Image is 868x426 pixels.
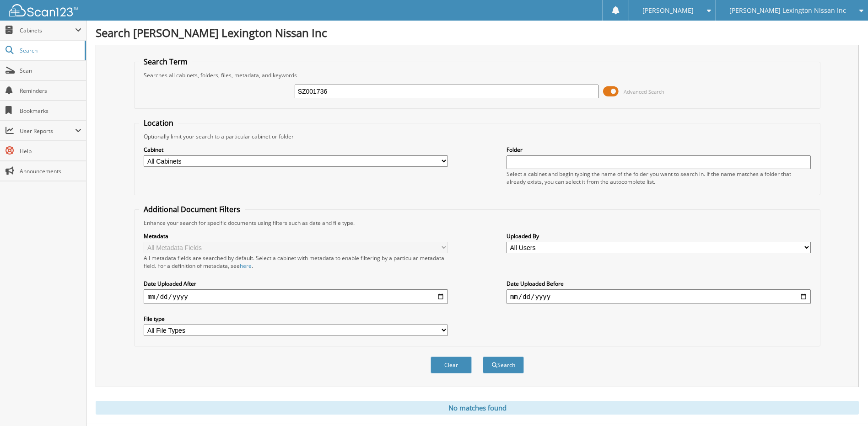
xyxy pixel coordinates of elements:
[20,167,81,175] span: Announcements
[139,133,815,140] div: Optionally limit your search to a particular cabinet or folder
[624,88,664,95] span: Advanced Search
[507,280,811,288] label: Date Uploaded Before
[642,8,694,13] span: [PERSON_NAME]
[139,204,245,214] legend: Additional Document Filters
[20,127,75,135] span: User Reports
[431,357,472,373] button: Clear
[20,87,81,95] span: Reminders
[144,146,448,154] label: Cabinet
[139,57,192,67] legend: Search Term
[139,219,815,227] div: Enhance your search for specific documents using filters such as date and file type.
[20,27,75,34] span: Cabinets
[507,146,811,154] label: Folder
[144,280,448,288] label: Date Uploaded After
[729,8,846,13] span: [PERSON_NAME] Lexington Nissan Inc
[9,4,78,16] img: scan123-logo-white.svg
[139,71,815,79] div: Searches all cabinets, folders, files, metadata, and keywords
[20,67,81,75] span: Scan
[96,401,859,415] div: No matches found
[20,147,81,155] span: Help
[483,357,524,373] button: Search
[20,107,81,115] span: Bookmarks
[144,254,448,270] div: All metadata fields are searched by default. Select a cabinet with metadata to enable filtering b...
[144,289,448,304] input: start
[20,47,80,54] span: Search
[144,232,448,240] label: Metadata
[240,262,252,270] a: here
[507,170,811,186] div: Select a cabinet and begin typing the name of the folder you want to search in. If the name match...
[139,118,178,128] legend: Location
[96,25,859,40] h1: Search [PERSON_NAME] Lexington Nissan Inc
[507,289,811,304] input: end
[507,232,811,240] label: Uploaded By
[144,315,448,323] label: File type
